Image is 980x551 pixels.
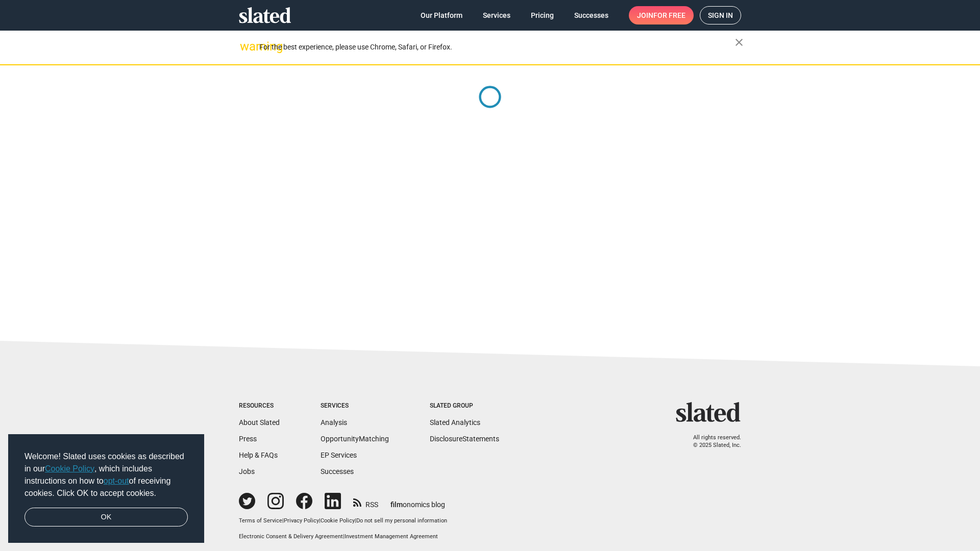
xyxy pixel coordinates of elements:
[284,517,319,524] a: Privacy Policy
[259,40,735,54] div: For the best experience, please use Chrome, Safari, or Firefox.
[566,6,617,24] a: Successes
[733,36,745,48] mat-icon: close
[239,517,282,524] a: Terms of Service
[353,494,378,510] a: RSS
[239,467,255,475] a: Jobs
[239,402,280,410] div: Resources
[24,450,188,499] span: Welcome! Slated uses cookies as described in our , which includes instructions on how to of recei...
[523,6,562,24] a: Pricing
[282,517,284,524] span: |
[240,40,252,53] mat-icon: warning
[321,402,389,410] div: Services
[430,402,499,410] div: Slated Group
[708,7,733,24] span: Sign in
[356,517,447,525] button: Do not sell my personal information
[390,500,403,509] span: film
[355,517,356,524] span: |
[45,464,94,473] a: Cookie Policy
[239,533,343,540] a: Electronic Consent & Delivery Agreement
[345,533,438,540] a: Investment Management Agreement
[531,6,554,24] span: Pricing
[321,517,355,524] a: Cookie Policy
[24,508,188,527] a: dismiss cookie message
[104,477,129,485] a: opt-out
[574,6,608,24] span: Successes
[321,435,389,443] a: OpportunityMatching
[700,6,741,24] a: Sign in
[239,418,280,427] a: About Slated
[239,451,278,459] a: Help & FAQs
[321,451,357,459] a: EP Services
[653,6,685,24] span: for free
[319,517,321,524] span: |
[412,6,471,24] a: Our Platform
[430,435,499,443] a: DisclosureStatements
[343,533,345,540] span: |
[390,492,445,510] a: filmonomics blog
[637,6,685,24] span: Join
[483,6,510,24] span: Services
[629,6,694,24] a: Joinfor free
[321,418,347,427] a: Analysis
[682,434,741,449] p: All rights reserved. © 2025 Slated, Inc.
[8,434,204,543] div: cookieconsent
[430,418,480,427] a: Slated Analytics
[475,6,519,24] a: Services
[239,435,257,443] a: Press
[321,467,354,475] a: Successes
[421,6,462,24] span: Our Platform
